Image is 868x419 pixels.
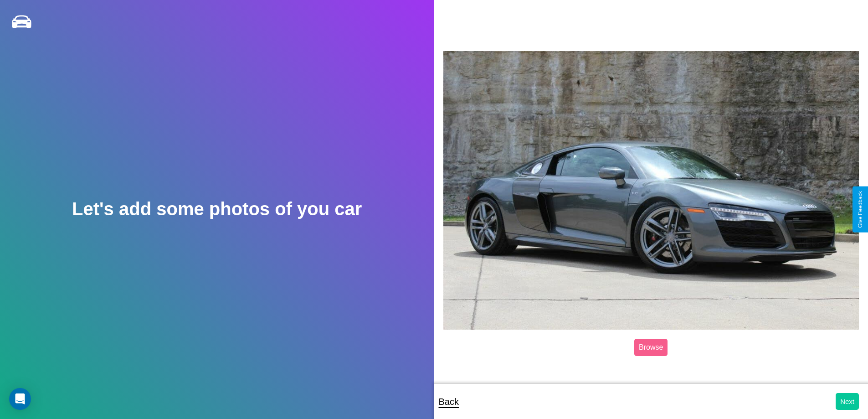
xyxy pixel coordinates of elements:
div: Open Intercom Messenger [9,388,31,410]
p: Back [439,393,459,410]
div: Give Feedback [857,191,863,228]
h2: Let's add some photos of you car [72,199,362,219]
button: Next [836,393,859,410]
img: posted [443,51,859,330]
label: Browse [634,339,668,356]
